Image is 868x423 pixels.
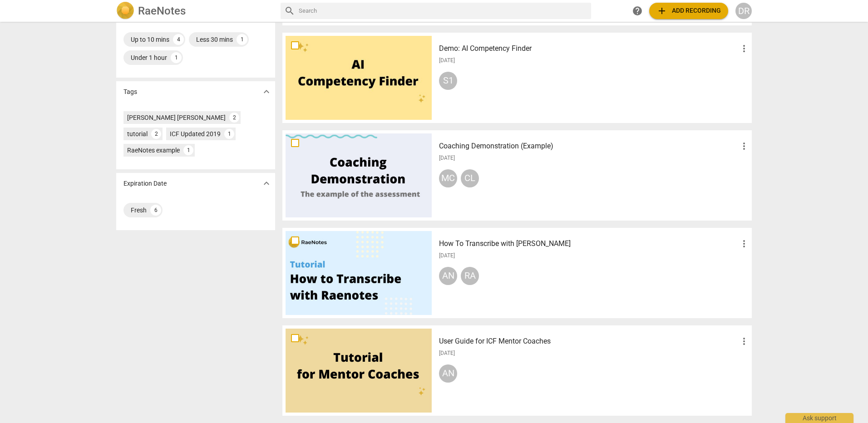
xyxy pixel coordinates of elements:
[138,5,186,17] h2: RaeNotes
[127,129,148,138] div: tutorial
[739,238,750,249] span: more_vert
[439,238,739,249] h3: How To Transcribe with RaeNotes
[739,141,750,152] span: more_vert
[173,34,184,45] div: 4
[656,5,721,16] span: Add recording
[224,129,234,139] div: 1
[286,329,749,413] a: User Guide for ICF Mentor Coaches[DATE]AN
[739,43,750,54] span: more_vert
[284,5,295,16] span: search
[261,178,272,189] span: expand_more
[439,252,455,260] span: [DATE]
[116,2,273,20] a: LogoRaeNotes
[123,87,137,97] p: Tags
[632,5,643,16] span: help
[439,72,457,90] div: S1
[171,52,182,63] div: 1
[261,86,272,97] span: expand_more
[785,413,853,423] div: Ask support
[229,113,239,123] div: 2
[439,169,457,187] div: MC
[131,206,147,215] div: Fresh
[439,267,457,285] div: AN
[629,3,646,19] a: Help
[439,141,739,152] h3: Coaching Demonstration (Example)
[127,113,226,122] div: [PERSON_NAME] [PERSON_NAME]
[739,336,750,347] span: more_vert
[439,43,739,54] h3: Demo: AI Competency Finder
[123,179,167,188] p: Expiration Date
[131,53,167,62] div: Under 1 hour
[439,364,457,383] div: AN
[649,3,728,19] button: Upload
[127,146,180,155] div: RaeNotes example
[286,231,749,315] a: How To Transcribe with [PERSON_NAME][DATE]ANRA
[439,57,455,64] span: [DATE]
[735,3,752,19] button: DR
[439,336,739,347] h3: User Guide for ICF Mentor Coaches
[260,177,273,190] button: Show more
[461,267,479,285] div: RA
[237,34,247,45] div: 1
[150,205,161,216] div: 6
[183,145,193,155] div: 1
[461,169,479,187] div: CL
[260,85,273,98] button: Show more
[116,2,134,20] img: Logo
[131,35,169,44] div: Up to 10 mins
[170,129,221,138] div: ICF Updated 2019
[656,5,667,16] span: add
[299,4,587,18] input: Search
[151,129,161,139] div: 2
[286,133,749,217] a: Coaching Demonstration (Example)[DATE]MCCL
[286,36,749,120] a: Demo: AI Competency Finder[DATE]S1
[196,35,233,44] div: Less 30 mins
[439,154,455,162] span: [DATE]
[439,349,455,357] span: [DATE]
